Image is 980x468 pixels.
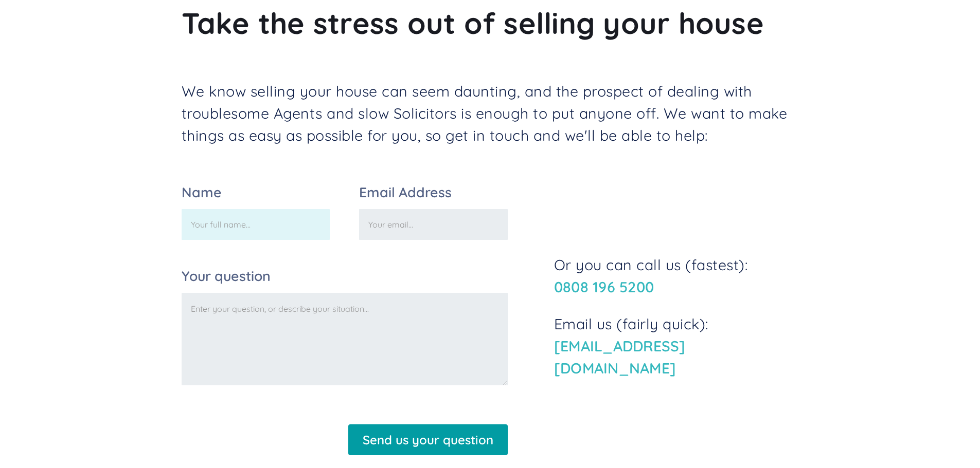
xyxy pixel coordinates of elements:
p: We know selling your house can seem daunting, and the prospect of dealing with troublesome Agents... [182,80,799,146]
p: Email us (fairly quick): [554,313,799,379]
input: Your email... [359,209,508,240]
input: Send us your question [348,424,508,455]
a: [EMAIL_ADDRESS][DOMAIN_NAME] [554,336,686,377]
label: Name [182,185,330,199]
a: 0808 196 5200 [554,277,654,296]
label: Email Address [359,185,508,199]
input: Your full name... [182,209,330,240]
label: Your question [182,269,508,283]
form: Email Form [182,185,508,455]
p: Or you can call us (fastest): [554,254,799,298]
